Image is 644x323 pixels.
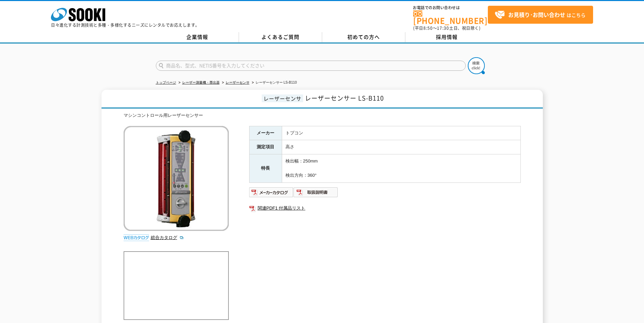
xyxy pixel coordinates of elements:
a: 総合カタログ [151,235,184,240]
img: レーザーセンサー LS-B110 [124,126,229,231]
img: メーカーカタログ [249,187,294,198]
th: 特長 [249,154,282,182]
th: 測定項目 [249,140,282,154]
img: 取扱説明書 [294,187,338,198]
div: マシンコントロール用レーザーセンサー [124,112,521,119]
input: 商品名、型式、NETIS番号を入力してください [156,61,466,71]
p: 日々進化する計測技術と多種・多様化するニーズにレンタルでお応えします。 [51,23,200,27]
span: 8:50 [423,25,433,31]
a: お見積り･お問い合わせはこちら [488,6,593,24]
span: レーザーセンサ [262,94,303,102]
td: 高さ [282,140,520,154]
strong: お見積り･お問い合わせ [508,10,565,19]
a: レーザー測量機・墨出器 [182,81,220,84]
a: 取扱説明書 [294,191,338,196]
a: 初めての方へ [322,32,405,42]
th: メーカー [249,126,282,140]
a: [PHONE_NUMBER] [413,10,488,24]
a: トップページ [156,81,176,84]
a: 関連PDF1 付属品リスト [249,204,521,213]
span: はこちら [495,10,586,20]
img: webカタログ [124,234,149,241]
a: よくあるご質問 [239,32,322,42]
span: レーザーセンサー LS-B110 [305,93,384,103]
a: 採用情報 [405,32,489,42]
a: レーザーセンサ [226,81,250,84]
a: 企業情報 [156,32,239,42]
span: 17:30 [437,25,449,31]
img: btn_search.png [468,57,485,74]
td: トプコン [282,126,520,140]
li: レーザーセンサー LS-B110 [251,79,297,86]
td: 検出幅：250mm 検出方向：360° [282,154,520,182]
span: 初めての方へ [347,33,380,41]
a: メーカーカタログ [249,191,294,196]
span: お電話でのお問い合わせは [413,6,488,10]
span: (平日 ～ 土日、祝日除く) [413,25,480,31]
